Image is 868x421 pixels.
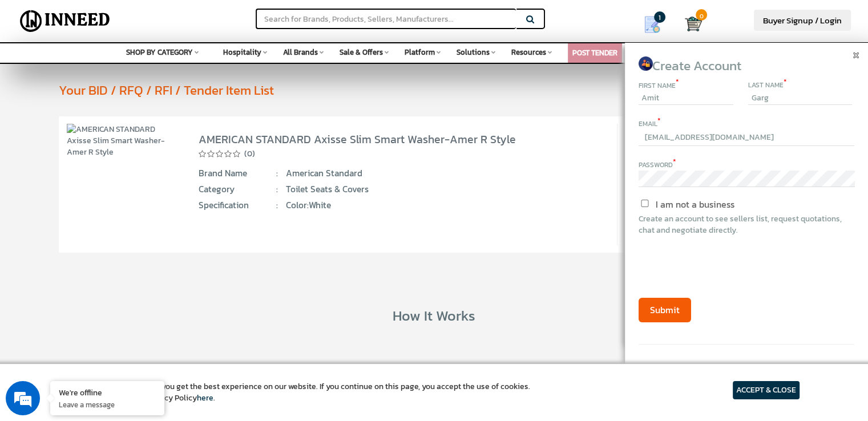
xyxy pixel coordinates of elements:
[639,78,733,91] div: First Name
[199,183,278,196] span: Category
[244,148,255,160] span: (0)
[511,47,546,58] span: Resources
[67,124,177,158] img: AMERICAN STANDARD Axisse Slim Smart Washer-Amer R Style
[197,392,213,404] a: here
[639,253,812,298] iframe: reCAPTCHA
[639,213,854,236] p: Create an account to see sellers list, request quotations, chat and negotiate directly.
[644,16,661,33] img: Show My Quotes
[223,47,261,58] span: Hospitality
[59,387,156,398] div: We're offline
[853,52,859,58] img: close icon
[639,116,854,129] div: Email
[6,291,217,331] textarea: Type your message and click 'Submit'
[68,381,530,404] article: We use cookies to ensure you get the best experience on our website. If you continue on this page...
[696,9,707,21] span: 0
[754,10,851,31] a: Buyer Signup / Login
[685,11,693,37] a: Cart 0
[126,47,193,58] span: SHOP BY CATEGORY
[597,200,693,207] input: I am not a business
[639,157,854,171] div: Password
[639,56,653,71] img: login icon
[639,91,733,105] input: First Name
[639,198,734,211] label: I am not a business
[90,278,145,286] em: Driven by SalesIQ
[654,11,665,23] span: 1
[199,167,278,180] span: Brand Name
[187,6,215,33] div: Minimize live chat window
[199,199,278,212] span: Specification
[276,199,278,212] span: :
[276,183,278,196] span: :
[572,47,617,58] a: POST TENDER
[457,47,490,58] span: Solutions
[748,77,852,91] div: Last Name
[167,331,207,346] em: Submit
[256,9,516,29] input: Search for Brands, Products, Sellers, Manufacturers...
[19,68,48,75] img: logo_Zg8I0qSkbAqR2WFHt3p6CTuqpyXMFPubPcD2OT02zFN43Cy9FUNNG3NEPhM_Q1qe_.png
[24,133,199,249] span: We are offline. Please leave us a message.
[733,381,800,399] article: ACCEPT & CLOSE
[59,81,850,99] div: Your BID / RFQ / RFI / Tender Item List
[639,130,854,147] input: Enter Email
[17,305,850,326] div: How It Works
[286,167,524,180] span: American Standard
[685,15,702,33] img: Cart
[340,47,383,58] span: Sale & Offers
[763,14,842,27] span: Buyer Signup / Login
[59,399,156,410] p: Leave a message
[286,183,524,196] span: Toilet Seats & Covers
[59,64,192,79] div: Leave a message
[748,91,852,106] input: Last Name
[15,7,115,35] img: Inneed.Market
[286,199,524,212] span: Color:White
[405,47,435,58] span: Platform
[276,167,278,180] span: :
[199,131,516,148] a: AMERICAN STANDARD Axisse Slim Smart Washer-Amer R Style
[639,298,691,322] button: Submit
[283,47,318,58] span: All Brands
[628,11,685,38] a: my Quotes 1
[79,279,87,286] img: salesiqlogo_leal7QplfZFryJ6FIlVepeu7OftD7mt8q6exU6-34PB8prfIgodN67KcxXM9Y7JQ_.png
[652,56,741,75] span: Create Account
